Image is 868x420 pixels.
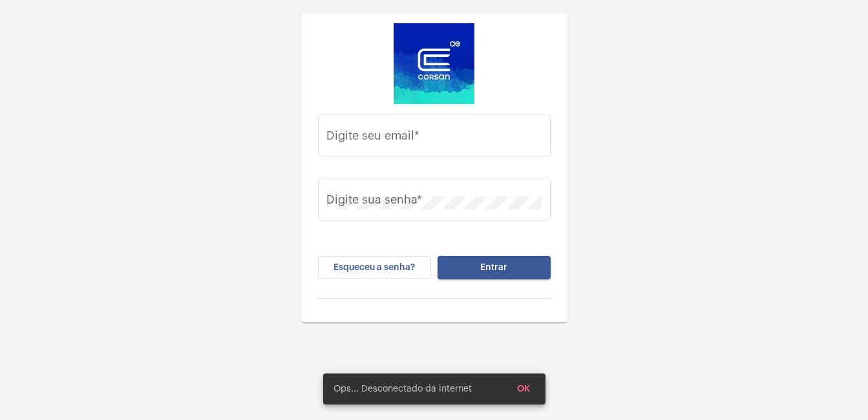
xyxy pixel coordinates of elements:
[333,383,472,395] span: Ops... Desconectado da internet
[507,377,540,401] button: OK
[438,256,551,279] button: Entrar
[480,263,507,272] span: Entrar
[318,256,431,279] button: Esqueceu a senha?
[394,23,474,104] img: d4669ae0-8c07-2337-4f67-34b0df7f5ae4.jpeg
[333,263,415,272] span: Esqueceu a senha?
[517,384,530,394] span: OK
[326,132,542,145] input: Digite seu email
